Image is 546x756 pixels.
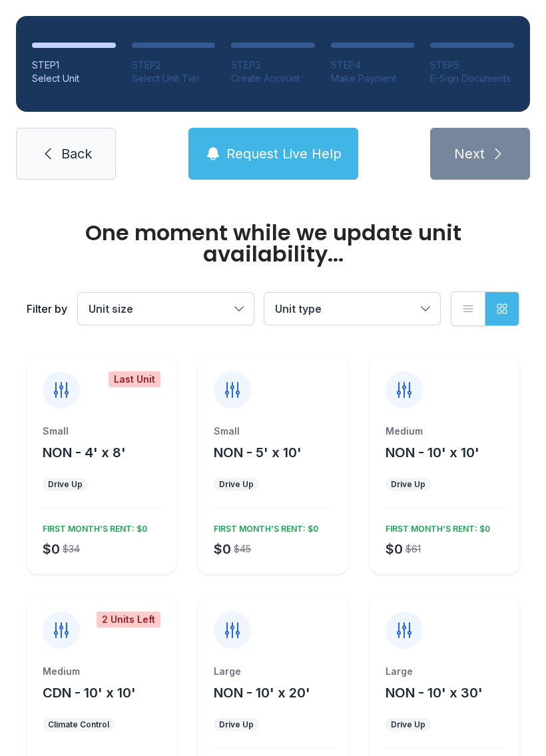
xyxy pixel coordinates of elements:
div: Medium [386,425,503,438]
div: Drive Up [391,719,425,730]
button: CDN - 10' x 10' [43,683,136,702]
div: FIRST MONTH’S RENT: $0 [37,518,147,534]
div: 2 Units Left [97,612,160,628]
div: Select Unit [32,72,116,85]
div: Drive Up [219,719,254,730]
span: Next [454,144,485,163]
div: E-Sign Documents [430,72,514,85]
div: $61 [406,542,421,556]
div: STEP 5 [430,59,514,72]
span: NON - 5' x 10' [214,445,302,461]
button: NON - 4' x 8' [43,443,126,462]
button: Unit type [264,293,440,325]
span: CDN - 10' x 10' [43,685,136,701]
div: STEP 1 [32,59,116,72]
div: FIRST MONTH’S RENT: $0 [208,518,318,534]
div: Select Unit Tier [132,72,216,85]
button: NON - 10' x 20' [214,683,310,702]
button: NON - 10' x 10' [386,443,479,462]
span: Request Live Help [226,144,342,163]
div: Climate Control [48,719,109,730]
span: Back [61,144,92,163]
div: Small [214,425,332,438]
span: NON - 10' x 30' [386,685,483,701]
span: NON - 10' x 10' [386,445,479,461]
div: Create Account [231,72,315,85]
span: NON - 4' x 8' [43,445,126,461]
span: NON - 10' x 20' [214,685,310,701]
button: NON - 5' x 10' [214,443,302,462]
div: One moment while we update unit availability... [27,222,519,265]
div: STEP 2 [132,59,216,72]
div: Large [386,665,503,678]
div: $45 [234,542,251,556]
button: Unit size [78,293,254,325]
div: Make Payment [331,72,415,85]
div: $0 [386,540,403,558]
div: $0 [43,540,60,558]
div: Small [43,425,160,438]
span: Unit size [89,302,133,315]
div: STEP 3 [231,59,315,72]
div: Medium [43,665,160,678]
div: Drive Up [391,479,425,490]
button: NON - 10' x 30' [386,683,483,702]
span: Unit type [275,302,322,315]
div: Drive Up [219,479,254,490]
div: Last Unit [109,371,160,387]
div: FIRST MONTH’S RENT: $0 [380,518,490,534]
div: STEP 4 [331,59,415,72]
div: $0 [214,540,231,558]
div: $34 [63,542,80,556]
div: Drive Up [48,479,83,490]
div: Filter by [27,301,67,317]
div: Large [214,665,332,678]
